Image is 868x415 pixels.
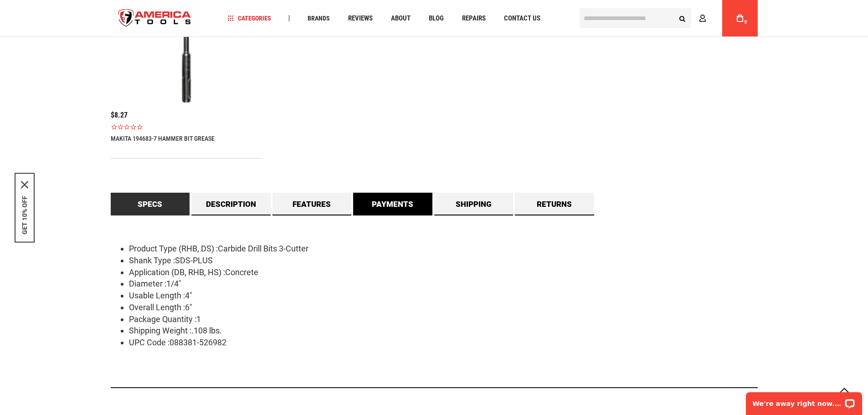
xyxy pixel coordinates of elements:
[745,20,747,25] span: 0
[129,255,758,266] li: Shank Type :SDS-PLUS
[111,135,215,142] a: MAKITA 194683-7 HAMMER BIT GREASE
[129,278,758,290] li: Diameter :1/4"
[308,15,330,21] span: Brands
[223,12,275,25] a: Categories
[111,1,199,36] img: America Tools
[674,10,691,27] button: Search
[344,12,377,25] a: Reviews
[111,1,199,36] a: store logo
[434,193,514,215] a: Shipping
[129,302,758,313] li: Overall Length :6"
[500,12,544,25] a: Contact Us
[740,386,868,415] iframe: LiveChat chat widget
[429,15,444,22] span: Blog
[111,111,128,119] span: $8.27
[129,313,758,325] li: Package Quantity :1
[391,15,411,22] span: About
[227,15,271,21] span: Categories
[272,193,352,215] a: Features
[387,12,415,25] a: About
[129,266,758,278] li: Application (DB, RHB, HS) :Concrete
[129,243,758,255] li: Product Type (RHB, DS) :Carbide Drill Bits 3-Cutter
[353,193,432,215] a: Payments
[348,15,373,22] span: Reviews
[21,195,28,234] button: GET 10% OFF
[111,123,262,130] span: Rated 0.0 out of 5 stars 0 reviews
[458,12,490,25] a: Repairs
[504,15,540,22] span: Contact Us
[191,193,271,215] a: Description
[129,337,758,348] li: UPC Code :088381-526982
[21,181,28,188] svg: close icon
[21,181,28,188] button: Close
[462,15,486,22] span: Repairs
[111,193,190,215] a: Specs
[515,193,594,215] a: Returns
[425,12,448,25] a: Blog
[129,325,758,337] li: Shipping Weight :.108 lbs.
[129,290,758,302] li: Usable Length :4"
[303,12,334,25] a: Brands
